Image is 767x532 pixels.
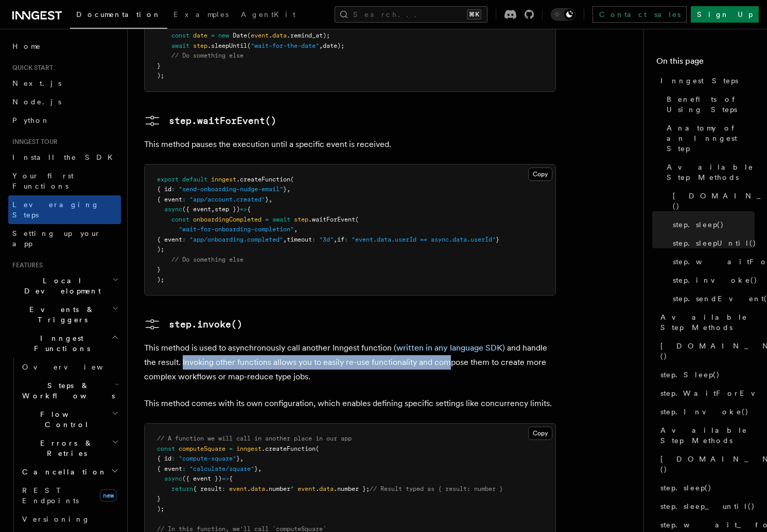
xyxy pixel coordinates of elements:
[12,79,61,87] span: Next.js
[337,236,344,243] span: if
[323,42,344,49] span: date);
[157,445,175,452] span: const
[157,435,352,442] span: // A function we will call in another place in our app
[334,236,337,243] span: ,
[660,425,755,446] span: Available Step Methods
[171,32,189,39] span: const
[18,376,121,405] button: Steps & Workflows
[193,42,207,49] span: step
[70,3,167,29] a: Documentation
[22,363,128,371] span: Overview
[179,455,236,462] span: "compute-square"
[656,384,755,402] a: step.WaitForEvent()
[144,137,556,152] p: This method pauses the execution until a specific event is received.
[247,32,251,39] span: (
[663,119,755,158] a: Anatomy of an Inngest Step
[8,111,121,130] a: Python
[157,455,171,462] span: { id
[171,52,243,59] span: // Do something else
[660,407,749,417] span: step.Invoke()
[669,234,755,252] a: step.sleepUntil()
[269,196,272,203] span: ,
[656,71,755,90] a: Inngest Steps
[8,93,121,111] a: Node.js
[8,64,53,72] span: Quick start
[235,3,302,28] a: AgentKit
[660,370,720,380] span: step.Sleep()
[8,271,121,300] button: Local Development
[669,271,755,289] a: step.invoke()
[247,485,251,492] span: .
[663,90,755,119] a: Benefits of Using Steps
[8,195,121,224] a: Leveraging Steps
[182,196,186,203] span: :
[656,337,755,365] a: [DOMAIN_NAME]()
[316,445,319,452] span: (
[22,486,79,505] span: REST Endpoints
[660,501,755,511] span: step.sleep_until()
[319,42,323,49] span: ,
[229,445,233,452] span: =
[319,485,334,492] span: data
[8,74,121,93] a: Next.js
[247,206,251,213] span: {
[251,32,269,39] span: event
[211,206,215,213] span: ,
[272,32,287,39] span: data
[656,365,755,384] a: step.Sleep()
[8,148,121,167] a: Install the SDK
[222,485,225,492] span: :
[12,98,61,106] span: Node.js
[673,238,757,248] span: step.sleepUntil()
[669,289,755,308] a: step.sendEvent()
[18,463,121,481] button: Cancellation
[656,450,755,479] a: [DOMAIN_NAME]()
[18,358,121,376] a: Overview
[144,113,276,129] a: step.waitForEvent()
[660,483,712,493] span: step.sleep()
[229,485,247,492] span: event
[211,32,215,39] span: =
[656,497,755,516] a: step.sleep_until()
[157,72,164,79] span: );
[222,475,229,482] span: =>
[18,467,107,477] span: Cancellation
[8,304,112,325] span: Events & Triggers
[663,158,755,187] a: Available Step Methods
[8,333,111,354] span: Inngest Functions
[335,6,487,23] button: Search...⌘K
[171,485,193,492] span: return
[8,300,121,329] button: Events & Triggers
[182,465,186,472] span: :
[179,445,225,452] span: computeSquare
[164,475,182,482] span: async
[667,162,755,182] span: Available Step Methods
[294,216,308,223] span: step
[12,200,99,219] span: Leveraging Steps
[229,475,233,482] span: {
[157,62,161,69] span: }
[269,32,272,39] span: .
[171,455,175,462] span: :
[287,32,330,39] span: .remind_at);
[164,206,182,213] span: async
[173,10,229,19] span: Examples
[182,176,207,183] span: default
[182,206,211,213] span: ({ event
[18,481,121,510] a: REST Endpointsnew
[528,168,552,181] button: Copy
[18,405,121,434] button: Flow Control
[12,229,101,248] span: Setting up your app
[8,276,112,296] span: Local Development
[251,485,265,492] span: data
[193,216,262,223] span: onboardingCompleted
[22,515,90,523] span: Versioning
[157,505,164,512] span: );
[12,153,119,161] span: Install the SDK
[12,116,50,124] span: Python
[8,261,43,269] span: Features
[171,216,189,223] span: const
[8,167,121,195] a: Your first Functions
[8,329,121,358] button: Inngest Functions
[12,172,74,190] span: Your first Functions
